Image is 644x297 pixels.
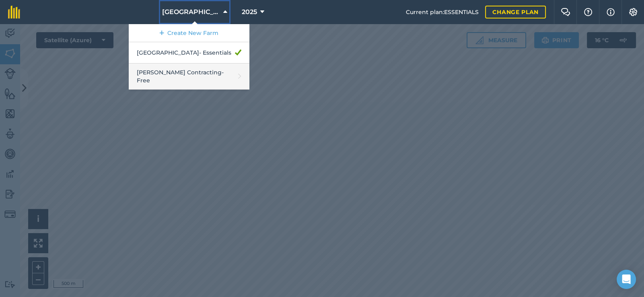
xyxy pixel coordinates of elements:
[617,270,636,289] div: Open Intercom Messenger
[129,42,249,63] a: [GEOGRAPHIC_DATA]- Essentials
[607,7,615,17] img: svg+xml;base64,PHN2ZyB4bWxucz0iaHR0cDovL3d3dy53My5vcmcvMjAwMC9zdmciIHdpZHRoPSIxNyIgaGVpZ2h0PSIxNy...
[162,7,220,17] span: [GEOGRAPHIC_DATA]
[129,63,249,90] a: [PERSON_NAME] Contracting- Free
[406,8,479,16] span: Current plan : ESSENTIALS
[485,6,546,18] a: Change plan
[628,8,638,16] img: A cog icon
[583,8,593,16] img: A question mark icon
[129,24,249,42] a: Create New Farm
[561,8,570,16] img: Two speech bubbles overlapping with the left bubble in the forefront
[8,6,20,18] img: fieldmargin Logo
[242,7,257,17] span: 2025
